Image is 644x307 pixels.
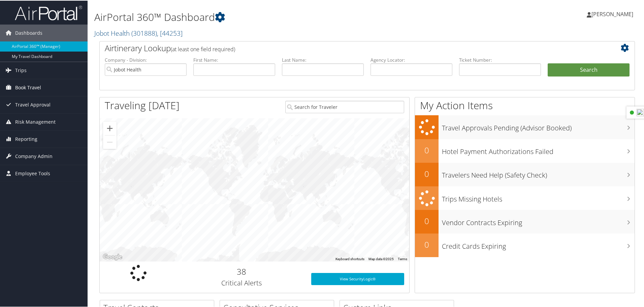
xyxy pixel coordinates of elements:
[15,96,51,113] span: Travel Approval
[182,265,301,277] h2: 38
[442,119,635,132] h3: Travel Approvals Pending (Advisor Booked)
[171,45,235,52] span: (at least one field required)
[15,4,82,20] img: airportal-logo.png
[157,28,183,37] span: , [ 44253 ]
[285,100,404,113] input: Search for Traveler
[282,56,364,63] label: Last Name:
[105,56,187,63] label: Company - Division:
[442,214,635,227] h3: Vendor Contracts Expiring
[15,79,41,95] span: Book Travel
[415,98,635,112] h1: My Action Items
[415,186,635,210] a: Trips Missing Hotels
[101,252,124,261] img: Google
[193,56,275,63] label: First Name:
[103,135,117,148] button: Zoom out
[131,28,157,37] span: ( 301888 )
[15,61,27,78] span: Trips
[415,162,635,186] a: 0Travelers Need Help (Safety Check)
[398,256,407,260] a: Terms (opens in new tab)
[15,24,42,41] span: Dashboards
[442,238,635,250] h3: Credit Cards Expiring
[442,166,635,179] h3: Travelers Need Help (Safety Check)
[442,190,635,203] h3: Trips Missing Hotels
[105,42,585,53] h2: Airtinerary Lookup
[15,147,53,164] span: Company Admin
[15,113,56,130] span: Risk Management
[15,130,37,147] span: Reporting
[15,164,50,181] span: Employee Tools
[94,9,458,24] h1: AirPortal 360™ Dashboard
[415,167,439,179] h2: 0
[415,233,635,256] a: 0Credit Cards Expiring
[415,144,439,155] h2: 0
[415,209,635,233] a: 0Vendor Contracts Expiring
[311,272,404,284] a: View SecurityLogic®
[94,28,183,37] a: Jobot Health
[548,63,630,76] button: Search
[105,98,180,112] h1: Traveling [DATE]
[335,256,364,261] button: Keyboard shortcuts
[368,256,394,260] span: Map data ©2025
[442,143,635,156] h3: Hotel Payment Authorizations Failed
[182,278,301,287] h3: Critical Alerts
[101,252,124,261] a: Open this area in Google Maps (opens a new window)
[415,115,635,139] a: Travel Approvals Pending (Advisor Booked)
[371,56,452,63] label: Agency Locator:
[415,139,635,162] a: 0Hotel Payment Authorizations Failed
[415,238,439,250] h2: 0
[415,215,439,226] h2: 0
[459,56,541,63] label: Ticket Number:
[587,3,640,24] a: [PERSON_NAME]
[103,121,117,134] button: Zoom in
[591,10,633,17] span: [PERSON_NAME]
